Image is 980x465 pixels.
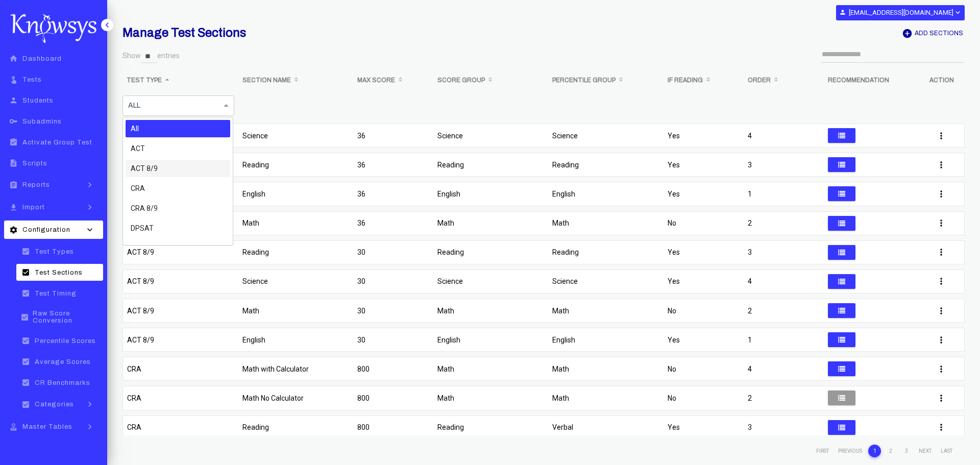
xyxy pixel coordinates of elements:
td: Math with Calculator [238,357,353,386]
td: Math [548,299,663,328]
i: person [839,9,846,16]
th: Percentile Group: activate to sort column ascending [548,71,663,89]
td: CRA [122,415,238,445]
i: assignment_turned_in [7,138,20,146]
td: 36 [353,153,433,182]
td: 800 [353,386,433,415]
td: Science [238,270,353,299]
i: keyboard_arrow_left [102,20,112,30]
td: No [664,386,744,415]
td: Yes [664,270,744,299]
b: Manage Test Sections [122,26,246,39]
span: Scripts [22,160,47,167]
td: 2 [744,299,824,328]
span: Import [22,204,45,211]
i: add_circle [902,28,913,39]
i: check_box [19,313,30,322]
span: Activate Group Test [22,139,92,146]
i: expand_more [953,8,961,17]
i: description [7,159,20,167]
span: Tests [22,76,42,83]
td: ACT 8/9 [122,270,238,299]
ng-dropdown-panel: Options list [122,117,233,246]
i: keyboard_arrow_right [82,399,97,409]
td: 4 [744,357,824,386]
td: Yes [664,124,744,153]
span: CRA [131,184,145,192]
td: Math [548,211,663,240]
b: If Reading [668,77,703,84]
td: Reading [548,240,663,270]
i: file_download [7,203,20,212]
td: Reading [433,415,548,445]
td: Math [433,386,548,415]
td: 1 [744,328,824,357]
span: Subadmins [22,118,62,125]
td: Science [548,270,663,299]
i: check_box [19,378,32,387]
span: CRA 8/9 [131,204,158,212]
th: Score Group: activate to sort column ascending [433,71,548,89]
td: Math [433,211,548,240]
b: Action [929,77,954,84]
th: Order: activate to sort column ascending [744,71,824,89]
i: keyboard_arrow_down [82,225,97,235]
a: 1 [868,445,881,457]
span: Percentile Scores [35,337,96,345]
i: check_box [19,400,32,409]
td: 1 [744,182,824,211]
span: Average Scores [35,358,91,365]
i: more_vert [936,422,946,432]
i: more_vert [936,218,946,228]
b: Section Name [242,77,291,84]
td: Reading [433,153,548,182]
b: Percentile Group [552,77,616,84]
td: Yes [664,153,744,182]
span: Categories [35,401,74,408]
td: Math [548,386,663,415]
span: All [131,125,139,133]
i: more_vert [936,335,946,345]
td: Reading [238,240,353,270]
td: Yes [664,240,744,270]
td: Math [238,211,353,240]
td: ACT 8/9 [122,328,238,357]
span: Raw Score Conversion [33,310,100,324]
span: ACT [131,144,145,153]
i: check_box [19,357,32,366]
td: English [238,182,353,211]
th: Max Score: activate to sort column ascending [353,71,433,89]
i: check_box [19,247,32,256]
td: 30 [353,328,433,357]
span: ACT 8/9 [131,164,158,173]
b: [EMAIL_ADDRESS][DOMAIN_NAME] [849,9,953,16]
a: 3 [900,445,913,457]
td: Reading [238,415,353,445]
i: keyboard_arrow_right [82,422,97,432]
td: Science [548,124,663,153]
td: Math [433,299,548,328]
i: check_box [19,289,32,298]
i: more_vert [936,393,946,403]
td: 3 [744,153,824,182]
th: Recommendation: activate to sort column ascending [824,71,918,89]
i: touch_app [7,75,20,84]
i: more_vert [936,160,946,170]
b: Score Group [437,77,485,84]
span: Reports [22,181,50,188]
td: English [238,328,353,357]
i: home [7,54,20,63]
span: CR Benchmarks [35,379,90,386]
i: more_vert [936,131,946,141]
td: 4 [744,270,824,299]
td: 30 [353,299,433,328]
td: English [433,182,548,211]
i: check_box [19,336,32,345]
span: Test Types [35,248,74,255]
td: 3 [744,240,824,270]
span: Configuration [22,226,70,233]
i: assignment [7,181,20,189]
i: keyboard_arrow_right [82,180,97,190]
b: Order [748,77,771,84]
span: Test Timing [35,290,77,297]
